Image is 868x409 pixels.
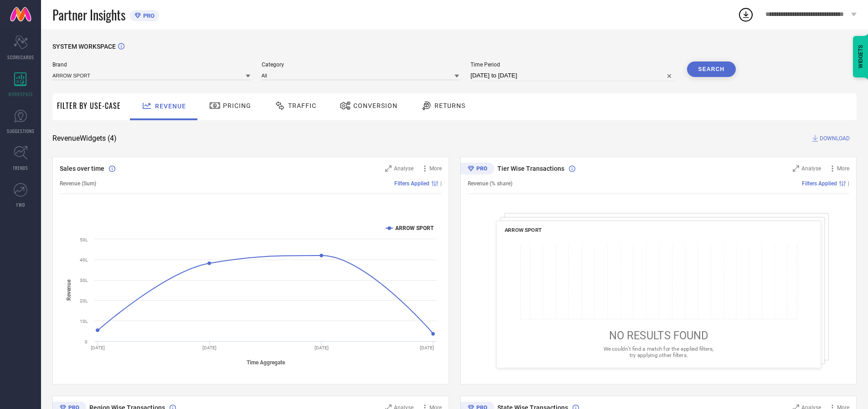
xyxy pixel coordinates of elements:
[793,165,799,172] svg: Zoom
[60,180,96,187] span: Revenue (Sum)
[13,164,28,171] span: TRENDS
[802,180,837,187] span: Filters Applied
[470,61,676,68] span: Time Period
[52,134,117,143] span: Revenue Widgets ( 4 )
[16,201,25,208] span: FWD
[394,180,429,187] span: Filters Applied
[801,165,821,172] span: Analyse
[837,165,849,172] span: More
[434,102,465,109] span: Returns
[7,54,34,61] span: SCORECARDS
[85,339,88,344] text: 0
[262,61,460,68] span: Category
[66,279,72,301] tspan: Revenue
[385,165,392,172] svg: Zoom
[440,180,442,187] span: |
[738,6,754,23] div: Open download list
[504,227,542,233] span: ARROW SPORT
[460,163,494,176] div: Premium
[687,61,736,77] button: Search
[394,165,413,172] span: Analyse
[395,225,434,231] text: ARROW SPORT
[155,102,186,110] span: Revenue
[848,180,849,187] span: |
[202,345,217,350] text: [DATE]
[57,100,121,111] span: Filter By Use-Case
[468,180,512,187] span: Revenue (% share)
[52,5,125,24] span: Partner Insights
[353,102,398,109] span: Conversion
[80,237,88,242] text: 50L
[288,102,316,109] span: Traffic
[52,61,250,68] span: Brand
[60,165,104,172] span: Sales over time
[91,345,105,350] text: [DATE]
[80,298,88,303] text: 20L
[80,257,88,262] text: 40L
[820,134,850,143] span: DOWNLOAD
[497,165,564,172] span: Tier Wise Transactions
[315,345,329,350] text: [DATE]
[52,43,116,50] span: SYSTEM WORKSPACE
[420,345,434,350] text: [DATE]
[247,359,285,366] tspan: Time Aggregate
[80,319,88,324] text: 10L
[223,102,251,109] span: Pricing
[141,12,155,19] span: PRO
[603,346,713,358] span: We couldn’t find a match for the applied filters, try applying other filters.
[470,70,676,81] input: Select time period
[429,165,442,172] span: More
[8,91,33,97] span: WORKSPACE
[80,278,88,283] text: 30L
[609,329,708,342] span: NO RESULTS FOUND
[7,128,35,134] span: SUGGESTIONS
